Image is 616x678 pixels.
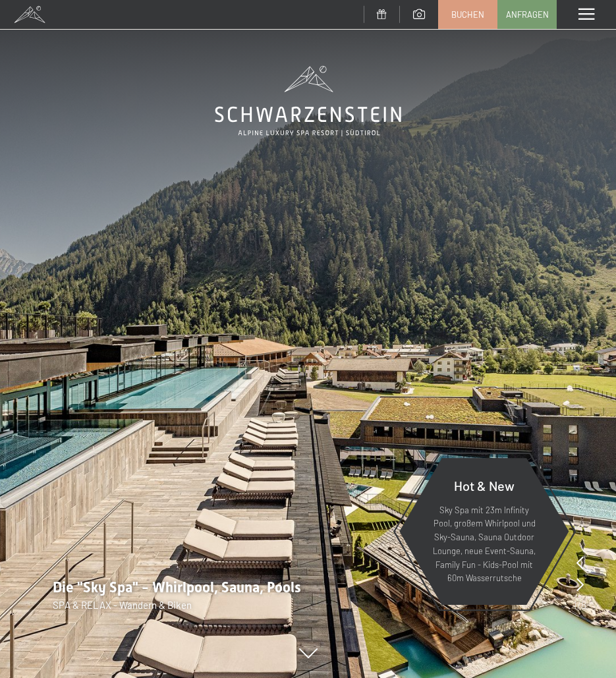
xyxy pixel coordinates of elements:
span: Die "Sky Spa" - Whirlpool, Sauna, Pools [53,579,301,596]
a: Hot & New Sky Spa mit 23m Infinity Pool, großem Whirlpool und Sky-Sauna, Sauna Outdoor Lounge, ne... [399,457,570,606]
span: Buchen [451,9,484,20]
a: Anfragen [498,1,556,28]
span: Anfragen [506,9,549,20]
p: Sky Spa mit 23m Infinity Pool, großem Whirlpool und Sky-Sauna, Sauna Outdoor Lounge, neue Event-S... [432,503,537,586]
span: Hot & New [454,478,515,494]
span: 8 [581,598,586,612]
a: Buchen [439,1,497,28]
span: 1 [573,598,577,612]
span: / [577,598,581,612]
span: SPA & RELAX - Wandern & Biken [53,599,192,611]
